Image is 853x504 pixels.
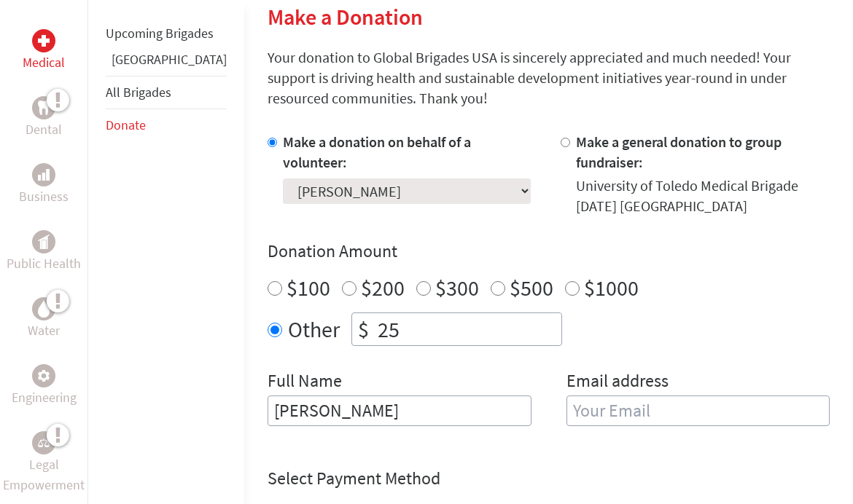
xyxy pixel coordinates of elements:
a: All Brigades [106,84,171,101]
a: Legal EmpowermentLegal Empowerment [3,431,85,495]
li: Guatemala [106,50,227,76]
div: Business [32,163,55,186]
div: Legal Empowerment [32,431,55,454]
div: Medical [32,29,55,52]
a: Public HealthPublic Health [7,230,81,274]
a: Donate [106,117,146,133]
label: $1000 [584,274,639,302]
p: Your donation to Global Brigades USA is sincerely appreciated and much needed! Your support is dr... [268,47,830,109]
label: Make a donation on behalf of a volunteer: [283,133,471,171]
label: $200 [361,274,405,302]
p: Engineering [12,387,77,408]
a: Upcoming Brigades [106,25,214,42]
label: Full Name [268,369,342,395]
a: BusinessBusiness [19,163,69,207]
div: Engineering [32,364,55,387]
p: Legal Empowerment [3,454,85,495]
li: All Brigades [106,76,227,109]
div: $ [352,313,375,345]
div: Dental [32,96,55,119]
p: Dental [26,119,62,140]
img: Medical [38,35,50,47]
label: Make a general donation to group fundraiser: [576,133,782,171]
li: Donate [106,109,227,141]
img: Water [38,300,50,317]
p: Business [19,186,69,207]
p: Water [28,320,60,341]
label: $500 [510,274,553,302]
img: Dental [38,101,50,114]
label: Email address [566,369,669,395]
h4: Donation Amount [268,240,830,263]
img: Legal Empowerment [38,438,50,447]
p: Public Health [7,253,81,274]
div: University of Toledo Medical Brigade [DATE] [GEOGRAPHIC_DATA] [576,176,830,216]
img: Public Health [38,235,50,249]
a: DentalDental [26,96,62,140]
a: MedicalMedical [23,29,65,73]
li: Upcoming Brigades [106,17,227,50]
a: EngineeringEngineering [12,364,77,408]
a: [GEOGRAPHIC_DATA] [112,51,227,68]
div: Water [32,297,55,320]
input: Your Email [566,395,830,426]
label: $300 [435,274,479,302]
a: WaterWater [28,297,60,341]
img: Engineering [38,370,50,382]
label: $100 [287,274,330,302]
input: Enter Full Name [268,395,531,426]
input: Enter Amount [375,313,561,345]
label: Other [288,312,340,346]
img: Business [38,169,50,181]
p: Medical [23,52,65,73]
h2: Make a Donation [268,4,830,30]
h4: Select Payment Method [268,467,830,490]
div: Public Health [32,230,55,253]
